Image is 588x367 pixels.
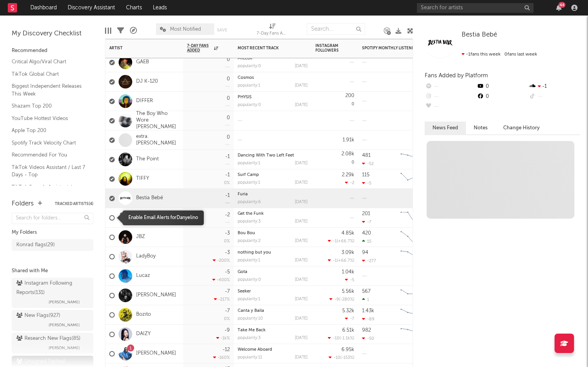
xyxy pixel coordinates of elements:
[334,297,339,302] span: -9
[362,258,376,263] div: -277
[425,102,476,112] div: --
[12,213,93,224] input: Search for folders...
[238,64,261,68] div: popularity: 0
[238,270,308,274] div: Gota
[12,46,93,56] div: Recommended
[227,115,230,120] div: 0
[334,356,340,360] span: -10
[362,336,374,341] div: -50
[238,95,252,99] a: PHYSIS
[225,172,230,177] div: -1
[117,19,124,42] div: Filters
[136,134,179,147] a: extra.[PERSON_NAME]
[136,156,159,163] a: The Point
[397,305,432,325] svg: Chart title
[224,181,230,185] div: 0 %
[362,181,371,186] div: -5
[238,153,294,158] a: Dancing With Two Left Feet
[362,297,369,302] div: 1
[238,181,260,185] div: popularity: 1
[224,317,230,321] div: 0 %
[362,211,370,216] div: 201
[238,56,308,61] div: Miccoli
[12,310,93,331] a: New Flags(927)[PERSON_NAME]
[295,336,308,340] div: [DATE]
[49,343,80,353] span: [PERSON_NAME]
[225,193,230,198] div: -1
[341,151,354,157] div: 2.08k
[12,70,86,78] a: TikTok Global Chart
[333,336,339,341] span: -10
[397,208,432,228] svg: Chart title
[238,46,296,50] div: Most Recent Track
[238,239,261,243] div: popularity: 2
[362,250,368,255] div: 94
[556,5,562,11] button: 44
[238,76,254,80] a: Cosmos
[315,92,354,111] div: 0
[257,29,288,38] div: 7-Day Fans Added (7-Day Fans Added)
[342,172,354,177] div: 2.29k
[224,328,230,333] div: -9
[238,348,308,352] div: Welcome Aboard
[528,92,580,102] div: --
[295,258,308,263] div: [DATE]
[342,308,354,313] div: 5.32k
[341,347,354,352] div: 6.95k
[466,122,495,134] button: Notes
[12,228,93,237] div: My Folders
[225,289,230,294] div: -7
[295,161,308,165] div: [DATE]
[238,309,264,313] a: Canta y Baila
[238,258,260,263] div: popularity: 1
[238,173,308,177] div: Surf Camp
[12,102,86,110] a: Shazam Top 200
[109,46,168,50] div: Artist
[295,103,308,107] div: [DATE]
[462,52,537,57] span: 0 fans last week
[341,336,353,341] span: -1.1k %
[217,28,227,32] button: Save
[222,347,230,352] div: -12
[417,3,534,13] input: Search for artists
[12,114,86,123] a: YouTube Hottest Videos
[227,57,230,62] div: 0
[462,52,500,57] span: -1 fans this week
[12,57,86,66] a: Critical Algo/Viral Chart
[238,95,308,99] div: PHYSIS
[328,336,354,341] div: ( )
[362,219,371,224] div: -7
[16,311,60,320] div: New Flags ( 927 )
[214,297,230,302] div: -217 %
[333,259,337,263] span: -1
[425,122,466,134] button: News Feed
[238,212,308,216] div: Get the Funk
[397,247,432,266] svg: Chart title
[476,82,528,92] div: 0
[136,98,153,104] a: DIFFER
[238,270,247,274] a: Gota
[136,273,150,279] a: Lucaz
[362,231,371,236] div: 420
[16,279,87,297] div: Instagram Following Reports ( 131 )
[49,320,80,330] span: [PERSON_NAME]
[338,259,353,263] span: +66.7 %
[12,126,86,135] a: Apple Top 200
[462,31,497,38] span: Bestia Bebé
[528,82,580,92] div: -1
[225,154,230,159] div: -1
[238,336,261,340] div: popularity: 3
[238,192,308,197] div: Furia
[136,59,149,66] a: GAEB
[397,228,432,247] svg: Chart title
[362,289,371,294] div: 567
[295,83,308,88] div: [DATE]
[238,317,263,321] div: popularity: 10
[136,195,163,202] a: Bestia Bebé
[295,297,308,301] div: [DATE]
[216,336,230,341] div: -1k %
[462,31,497,39] a: Bestia Bebé
[136,331,150,337] a: DAIZY
[342,328,354,333] div: 6.51k
[12,163,86,179] a: TikTok Videos Assistant / Last 7 Days - Top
